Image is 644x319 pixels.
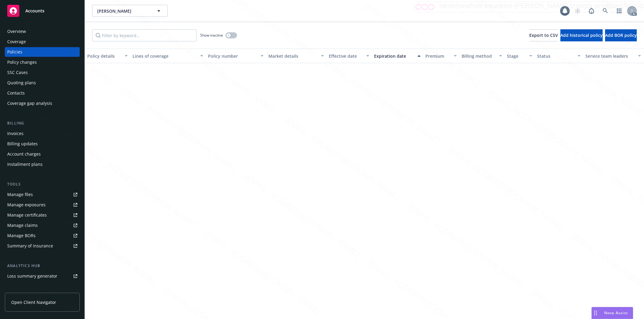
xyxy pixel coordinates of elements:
[599,5,611,17] a: Search
[585,5,598,17] a: Report a Bug
[604,310,628,315] span: Nova Assist
[507,53,526,59] div: Stage
[7,68,28,77] div: SSC Cases
[613,5,625,17] a: Switch app
[5,57,80,67] a: Policy changes
[5,37,80,47] a: Coverage
[85,49,130,63] button: Policy details
[605,32,637,38] span: Add BOR policy
[425,53,450,59] div: Premium
[585,53,634,59] div: Service team leaders
[5,47,80,57] a: Policies
[7,78,36,88] div: Quoting plans
[11,299,56,305] span: Open Client Navigator
[7,149,41,159] div: Account charges
[7,200,46,210] div: Manage exposures
[5,98,80,108] a: Coverage gap analysis
[208,53,257,59] div: Policy number
[5,120,80,126] div: Billing
[5,27,80,36] a: Overview
[5,78,80,88] a: Quoting plans
[605,29,637,41] button: Add BOR policy
[583,49,643,63] button: Service team leaders
[592,307,599,319] div: Drag to move
[529,29,558,41] button: Export to CSV
[87,53,121,59] div: Policy details
[266,49,326,63] button: Market details
[7,231,36,240] div: Manage BORs
[5,88,80,98] a: Contacts
[7,129,24,138] div: Invoices
[5,210,80,220] a: Manage certificates
[7,57,37,67] div: Policy changes
[97,8,149,14] span: [PERSON_NAME]
[7,37,26,47] div: Coverage
[5,200,80,210] a: Manage exposures
[591,307,633,319] button: Nova Assist
[5,221,80,230] a: Manage claims
[5,231,80,240] a: Manage BORs
[7,139,38,149] div: Billing updates
[560,32,603,38] span: Add historical policy
[7,159,43,169] div: Installment plans
[459,49,505,63] button: Billing method
[7,27,26,36] div: Overview
[5,159,80,169] a: Installment plans
[505,49,535,63] button: Stage
[92,29,197,41] input: Filter by keyword...
[374,53,414,59] div: Expiration date
[268,53,317,59] div: Market details
[7,241,53,251] div: Summary of insurance
[5,271,80,281] a: Loss summary generator
[5,181,80,187] div: Tools
[329,53,363,59] div: Effective date
[206,49,266,63] button: Policy number
[5,149,80,159] a: Account charges
[25,8,44,13] span: Accounts
[7,221,38,230] div: Manage claims
[5,263,80,269] div: Analytics hub
[7,98,52,108] div: Coverage gap analysis
[7,190,33,199] div: Manage files
[7,47,22,57] div: Policies
[462,53,495,59] div: Billing method
[5,2,80,19] a: Accounts
[326,49,372,63] button: Effective date
[423,49,459,63] button: Premium
[572,5,584,17] a: Start snowing
[92,5,168,17] button: [PERSON_NAME]
[7,210,47,220] div: Manage certificates
[560,29,603,41] button: Add historical policy
[5,241,80,251] a: Summary of insurance
[133,53,197,59] div: Lines of coverage
[537,53,574,59] div: Status
[7,271,57,281] div: Loss summary generator
[372,49,423,63] button: Expiration date
[130,49,206,63] button: Lines of coverage
[5,68,80,77] a: SSC Cases
[529,32,558,38] span: Export to CSV
[5,190,80,199] a: Manage files
[535,49,583,63] button: Status
[5,129,80,138] a: Invoices
[7,88,25,98] div: Contacts
[5,139,80,149] a: Billing updates
[200,33,223,38] span: Show inactive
